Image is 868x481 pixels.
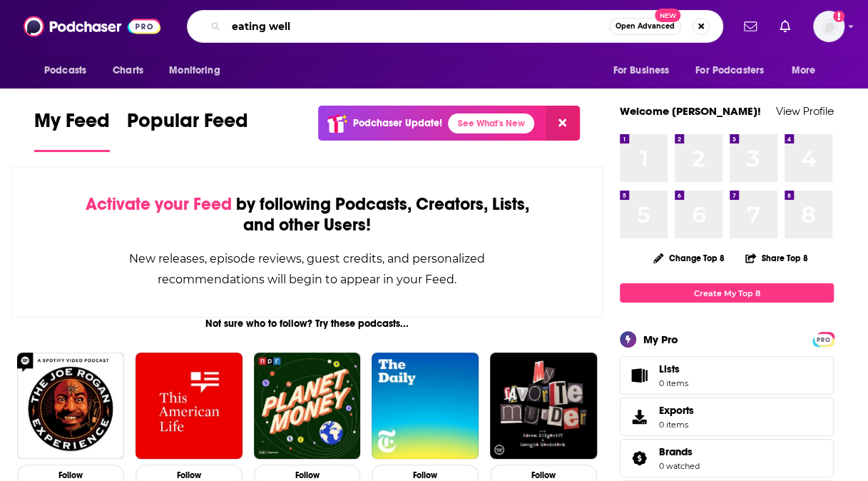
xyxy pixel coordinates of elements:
[83,194,531,236] div: by following Podcasts, Creators, Lists, and other Users!
[490,353,597,460] img: My Favorite Murder with Karen Kilgariff and Georgia Hardstark
[782,57,834,84] button: open menu
[815,334,832,345] span: PRO
[745,244,809,272] button: Share Top 8
[24,13,160,40] img: Podchaser - Follow, Share and Rate Podcasts
[187,10,723,43] div: Search podcasts, credits, & more...
[813,11,844,42] span: Logged in as cnagle
[127,108,248,141] span: Popular Feed
[815,333,832,344] a: PRO
[659,461,700,471] a: 0 watched
[738,14,762,39] a: Show notifications dropdown
[655,9,680,22] span: New
[34,57,105,84] button: open menu
[616,23,675,30] span: Open Advanced
[448,113,534,133] a: See What's New
[776,104,834,118] a: View Profile
[659,404,694,417] span: Exports
[659,445,693,458] span: Brands
[833,11,844,22] svg: Add a profile image
[113,61,143,81] span: Charts
[620,104,761,118] a: Welcome [PERSON_NAME]!
[372,353,479,460] img: The Daily
[625,365,653,385] span: Lists
[774,14,796,39] a: Show notifications dropdown
[136,353,242,460] img: This American Life
[83,248,531,290] div: New releases, episode reviews, guest credits, and personalized recommendations will begin to appe...
[85,193,231,215] span: Activate your Feed
[254,353,361,460] img: Planet Money
[625,407,653,427] span: Exports
[17,353,124,460] img: The Joe Rogan Experience
[11,318,603,330] div: Not sure who to follow? Try these podcasts...
[44,61,86,81] span: Podcasts
[34,108,110,152] a: My Feed
[226,15,609,38] input: Search podcasts, credits, & more...
[613,61,669,81] span: For Business
[609,18,681,35] button: Open AdvancedNew
[792,61,816,81] span: More
[659,363,680,375] span: Lists
[659,378,688,388] span: 0 items
[813,11,844,42] button: Show profile menu
[643,333,678,346] div: My Pro
[620,439,834,477] span: Brands
[659,363,688,375] span: Lists
[169,61,220,81] span: Monitoring
[620,283,834,303] a: Create My Top 8
[34,108,110,141] span: My Feed
[620,356,834,395] a: Lists
[813,11,844,42] img: User Profile
[659,420,694,430] span: 0 items
[645,249,733,267] button: Change Top 8
[603,57,687,84] button: open menu
[353,117,442,129] p: Podchaser Update!
[127,108,248,152] a: Popular Feed
[103,57,152,84] a: Charts
[686,57,785,84] button: open menu
[625,448,653,468] a: Brands
[695,61,764,81] span: For Podcasters
[159,57,238,84] button: open menu
[659,445,700,458] a: Brands
[620,398,834,436] a: Exports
